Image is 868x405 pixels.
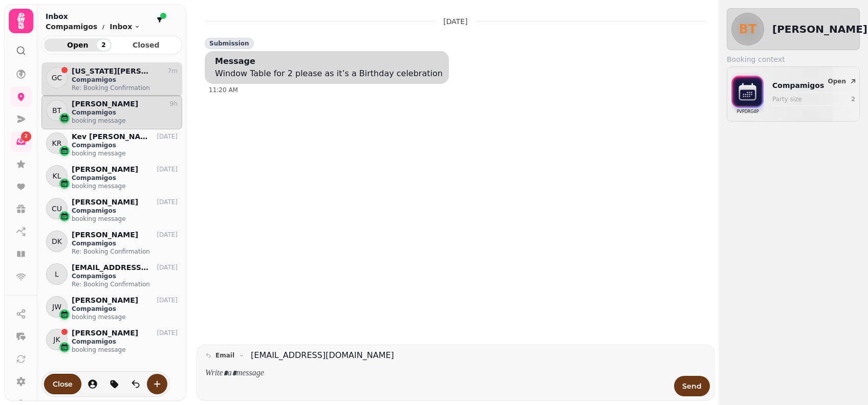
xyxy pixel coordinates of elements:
[52,204,62,214] span: CU
[731,71,855,117] div: bookings-iconPVPDRG4PCompamigosParty size2Open
[72,198,138,207] p: [PERSON_NAME]
[72,313,178,321] p: booking message
[772,95,830,103] p: Party size
[97,39,110,51] div: 2
[443,16,467,27] p: [DATE]
[251,349,394,362] a: [EMAIL_ADDRESS][DOMAIN_NAME]
[72,329,138,337] p: [PERSON_NAME]
[72,76,178,84] p: Compamigos
[727,54,860,64] label: Booking context
[72,247,178,256] p: Re: Booking Confirmation
[72,141,178,149] p: Compamigos
[55,269,59,279] span: L
[44,374,81,394] button: Close
[53,334,60,345] span: JK
[52,138,62,148] span: KR
[52,236,62,246] span: DK
[824,75,861,87] button: Open
[851,95,855,103] p: 2
[125,374,146,394] button: is-read
[110,21,140,32] button: Inbox
[72,231,138,239] p: [PERSON_NAME]
[205,38,254,49] div: Submission
[157,198,178,206] p: [DATE]
[737,107,759,117] p: PVPDRG4P
[72,84,178,92] p: Re: Booking Confirmation
[72,149,178,157] p: booking message
[731,71,764,115] img: bookings-icon
[72,132,151,141] p: Kev [PERSON_NAME]
[157,132,178,141] p: [DATE]
[44,38,112,52] button: Open2
[72,337,178,346] p: Compamigos
[674,376,710,396] button: Send
[147,374,167,394] button: create-convo
[828,78,846,84] span: Open
[157,231,178,239] p: [DATE]
[72,215,178,223] p: booking message
[72,108,178,117] p: Compamigos
[52,73,62,83] span: GC
[739,23,757,35] span: BT
[72,165,138,174] p: [PERSON_NAME]
[215,55,255,67] div: Message
[52,105,61,116] span: BT
[72,296,138,305] p: [PERSON_NAME]
[72,239,178,247] p: Compamigos
[52,41,103,49] span: Open
[201,349,249,362] button: email
[46,11,140,21] h2: Inbox
[41,62,182,396] div: grid
[72,67,151,76] p: [US_STATE][PERSON_NAME]
[72,207,178,215] p: Compamigos
[772,80,830,91] p: Compamigos
[72,182,178,190] p: booking message
[72,305,178,313] p: Compamigos
[157,165,178,173] p: [DATE]
[157,329,178,337] p: [DATE]
[157,263,178,272] p: [DATE]
[209,86,682,94] div: 11:20 AM
[157,296,178,304] p: [DATE]
[121,41,172,49] span: Closed
[168,67,178,75] p: 7m
[72,346,178,354] p: booking message
[72,272,178,280] p: Compamigos
[52,302,61,312] span: JW
[25,133,28,140] span: 2
[104,374,124,394] button: tag-thread
[46,21,140,32] nav: breadcrumb
[72,117,178,125] p: booking message
[772,22,867,36] h2: [PERSON_NAME]
[72,263,151,272] p: [EMAIL_ADDRESS][DOMAIN_NAME]
[113,38,180,52] button: Closed
[72,280,178,288] p: Re: Booking Confirmation
[215,67,443,80] div: Window Table for 2 please as it’s a Birthday celebration
[682,382,702,390] span: Send
[53,380,73,388] span: Close
[72,174,178,182] p: Compamigos
[72,100,138,108] p: [PERSON_NAME]
[170,100,178,108] p: 9h
[53,171,61,181] span: KL
[46,21,97,32] p: Compamigos
[154,14,166,26] button: filter
[11,131,31,152] a: 2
